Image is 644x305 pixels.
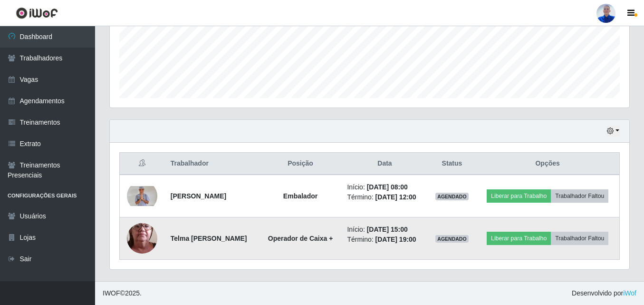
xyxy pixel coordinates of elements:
strong: Embalador [283,192,317,200]
th: Status [428,153,476,175]
th: Opções [476,153,619,175]
li: Término: [347,235,422,245]
span: IWOF [103,289,120,297]
th: Data [341,153,428,175]
time: [DATE] 19:00 [375,236,416,243]
strong: Telma [PERSON_NAME] [171,235,247,242]
img: CoreUI Logo [16,7,58,19]
img: 1744294731442.jpeg [127,205,157,272]
button: Trabalhador Faltou [551,232,608,245]
button: Liberar para Trabalho [487,189,551,203]
img: 1680193572797.jpeg [127,186,157,207]
time: [DATE] 15:00 [367,226,408,233]
button: Trabalhador Faltou [551,189,608,203]
time: [DATE] 12:00 [375,193,416,201]
span: © 2025 . [103,288,142,298]
th: Posição [260,153,342,175]
span: AGENDADO [435,193,469,200]
time: [DATE] 08:00 [367,183,408,191]
strong: Operador de Caixa + [268,235,333,242]
th: Trabalhador [165,153,260,175]
strong: [PERSON_NAME] [171,192,226,200]
span: AGENDADO [435,235,469,243]
button: Liberar para Trabalho [487,232,551,245]
a: iWof [623,289,636,297]
li: Início: [347,225,422,235]
li: Início: [347,182,422,192]
span: Desenvolvido por [572,288,636,298]
li: Término: [347,192,422,202]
